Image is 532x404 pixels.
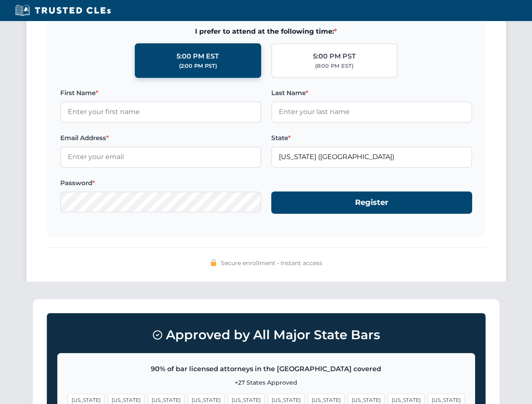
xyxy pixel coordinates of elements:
[271,101,472,122] input: Enter your last name
[68,364,465,375] p: 90% of bar licensed attorneys in the [GEOGRAPHIC_DATA] covered
[68,378,465,387] p: +27 States Approved
[60,88,261,98] label: First Name
[271,133,472,143] label: State
[313,51,356,62] div: 5:00 PM PST
[60,26,472,37] span: I prefer to attend at the following time:
[210,259,217,266] img: 🔒
[271,146,472,167] input: Florida (FL)
[221,258,322,268] span: Secure enrollment • Instant access
[60,101,261,122] input: Enter your first name
[179,62,217,70] div: (2:00 PM PST)
[60,178,261,188] label: Password
[176,51,219,62] div: 5:00 PM EST
[271,191,472,214] button: Register
[60,133,261,143] label: Email Address
[57,324,475,346] h3: Approved by All Major State Bars
[60,146,261,167] input: Enter your email
[13,4,113,17] img: Trusted CLEs
[271,88,472,98] label: Last Name
[315,62,353,70] div: (8:00 PM EST)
